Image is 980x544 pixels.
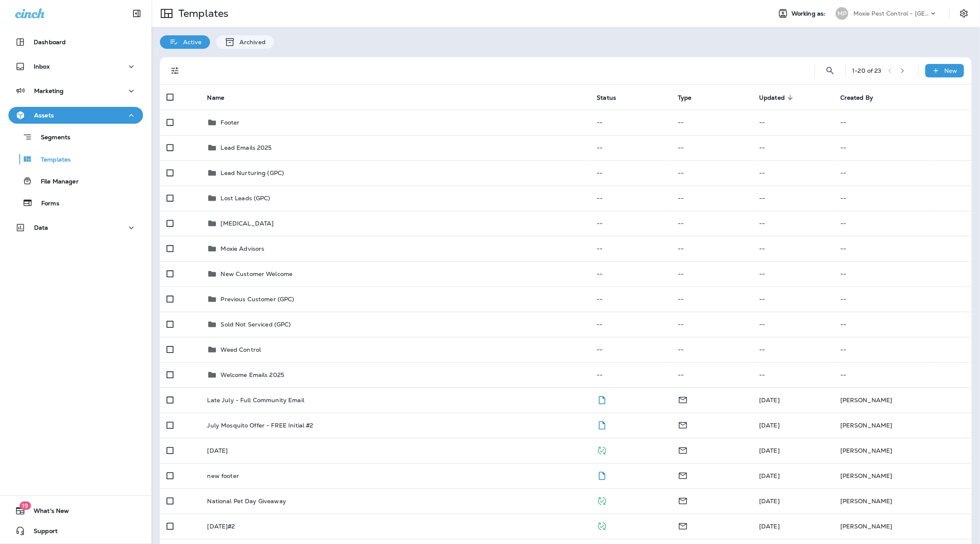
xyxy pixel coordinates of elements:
[207,523,235,530] p: [DATE]#2
[597,496,607,504] span: Published
[834,438,972,463] td: [PERSON_NAME]
[590,211,671,236] td: --
[597,421,607,428] span: Draft
[834,312,972,337] td: --
[207,422,313,429] p: July Mosquito Offer - FREE Initial #2
[752,261,834,287] td: --
[175,7,228,20] p: Templates
[34,112,54,119] p: Assets
[220,170,284,176] p: Lead Nurturing (GPC)
[853,67,882,74] div: 1 - 20 of 23
[752,135,834,160] td: --
[671,186,752,211] td: --
[840,94,873,101] span: Created By
[167,62,183,79] button: Filters
[759,94,785,101] span: Updated
[597,471,607,479] span: Draft
[834,211,972,236] td: --
[836,7,848,20] div: MP
[759,497,780,505] span: Taylor K
[834,186,972,211] td: --
[597,446,607,454] span: Published
[834,413,972,438] td: [PERSON_NAME]
[8,194,143,212] button: Forms
[671,287,752,312] td: --
[759,447,780,454] span: Taylor K
[759,472,780,480] span: Taylor K
[179,39,202,45] p: Active
[834,514,972,539] td: [PERSON_NAME]
[678,446,688,454] span: Email
[671,312,752,337] td: --
[759,396,780,404] span: Pamela Quijano
[590,287,671,312] td: --
[34,39,66,45] p: Dashboard
[8,219,143,236] button: Data
[32,156,71,164] p: Templates
[678,395,688,403] span: Email
[671,211,752,236] td: --
[840,94,884,101] span: Created By
[678,421,688,428] span: Email
[220,296,294,303] p: Previous Customer (GPC)
[8,82,143,99] button: Marketing
[25,528,58,538] span: Support
[834,463,972,488] td: [PERSON_NAME]
[752,236,834,261] td: --
[8,150,143,168] button: Templates
[834,236,972,261] td: --
[834,160,972,186] td: --
[590,186,671,211] td: --
[752,160,834,186] td: --
[590,160,671,186] td: --
[678,94,692,101] span: Type
[853,10,929,17] p: Moxie Pest Control - [GEOGRAPHIC_DATA]
[945,67,958,74] p: New
[597,94,616,101] span: Status
[597,94,627,101] span: Status
[834,135,972,160] td: --
[220,321,291,328] p: Sold Not Serviced (GPC)
[220,144,271,151] p: Lead Emails 2025
[220,372,284,378] p: Welcome Emails 2025
[956,6,972,21] button: Settings
[752,287,834,312] td: --
[34,224,48,231] p: Data
[834,261,972,287] td: --
[590,337,671,362] td: --
[8,58,143,75] button: Inbox
[834,387,972,413] td: [PERSON_NAME]
[671,110,752,135] td: --
[220,271,292,277] p: New Customer Welcome
[590,312,671,337] td: --
[32,134,70,142] p: Segments
[678,496,688,504] span: Email
[590,135,671,160] td: --
[220,220,274,227] p: [MEDICAL_DATA]
[834,362,972,387] td: --
[19,502,31,510] span: 19
[33,200,59,208] p: Forms
[752,362,834,387] td: --
[752,186,834,211] td: --
[590,110,671,135] td: --
[8,502,143,519] button: 19What's New
[671,135,752,160] td: --
[235,39,266,45] p: Archived
[834,287,972,312] td: --
[671,337,752,362] td: --
[8,34,143,50] button: Dashboard
[34,63,50,70] p: Inbox
[834,488,972,514] td: [PERSON_NAME]
[590,236,671,261] td: --
[125,5,149,22] button: Collapse Sidebar
[671,362,752,387] td: --
[752,211,834,236] td: --
[8,128,143,146] button: Segments
[752,337,834,362] td: --
[207,472,239,479] p: new footer
[25,507,69,517] span: What's New
[207,498,286,504] p: National Pet Day Giveaway
[678,94,703,101] span: Type
[678,471,688,479] span: Email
